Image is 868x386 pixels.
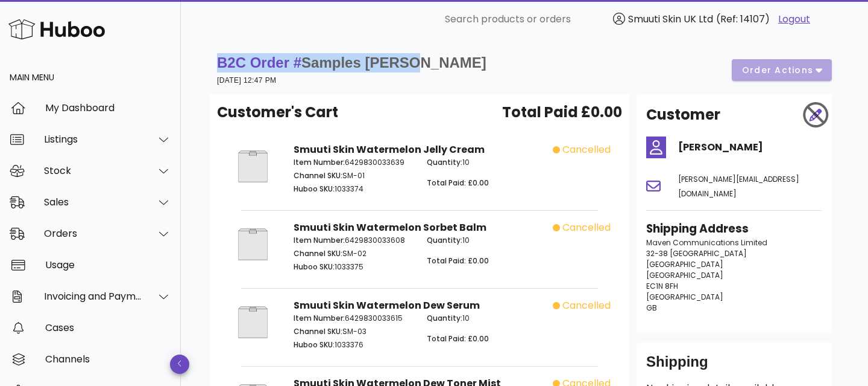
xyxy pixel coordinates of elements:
[294,313,412,324] p: 6429830033615
[217,101,338,123] span: Customer's Cart
[45,259,171,271] div: Usage
[427,157,462,167] span: Quantity:
[427,313,546,324] p: 10
[294,262,335,272] span: Huboo SKU:
[45,322,171,333] div: Cases
[646,104,720,126] h2: Customer
[294,262,412,272] p: 1033375
[427,235,462,245] span: Quantity:
[45,102,171,114] div: My Dashboard
[562,220,611,235] span: cancelled
[44,133,142,145] div: Listings
[227,143,279,190] img: Product Image
[294,339,412,350] p: 1033376
[294,143,485,156] strong: Smuuti Skin Watermelon Jelly Cream
[294,326,412,337] p: SM-03
[294,170,412,181] p: SM-01
[227,220,279,268] img: Product Image
[646,248,747,259] span: 32-38 [GEOGRAPHIC_DATA]
[646,281,678,291] span: EC1N 8FH
[778,12,810,27] a: Logout
[294,339,335,350] span: Huboo SKU:
[217,76,276,85] small: [DATE] 12:47 PM
[646,220,822,237] h3: Shipping Address
[646,259,723,269] span: [GEOGRAPHIC_DATA]
[44,196,142,208] div: Sales
[427,235,546,246] p: 10
[646,270,723,280] span: [GEOGRAPHIC_DATA]
[8,16,105,42] img: Huboo Logo
[294,157,412,168] p: 6429830033639
[294,184,335,194] span: Huboo SKU:
[646,292,723,302] span: [GEOGRAPHIC_DATA]
[427,313,462,323] span: Quantity:
[427,256,489,266] span: Total Paid: £0.00
[562,143,611,157] span: cancelled
[678,140,822,155] h4: [PERSON_NAME]
[562,298,611,313] span: cancelled
[716,12,770,26] span: (Ref: 14107)
[294,313,345,323] span: Item Number:
[646,352,822,381] div: Shipping
[294,326,342,336] span: Channel SKU:
[44,291,142,302] div: Invoicing and Payments
[294,184,412,195] p: 1033374
[44,228,142,239] div: Orders
[294,235,345,245] span: Item Number:
[45,353,171,365] div: Channels
[294,157,345,167] span: Item Number:
[294,298,480,312] strong: Smuuti Skin Watermelon Dew Serum
[294,248,342,259] span: Channel SKU:
[427,333,489,344] span: Total Paid: £0.00
[294,235,412,246] p: 6429830033608
[217,54,486,71] strong: B2C Order #
[301,54,486,71] span: Samples [PERSON_NAME]
[227,298,279,346] img: Product Image
[646,237,767,248] span: Maven Communications Limited
[294,220,486,234] strong: Smuuti Skin Watermelon Sorbet Balm
[44,165,142,176] div: Stock
[427,178,489,188] span: Total Paid: £0.00
[427,157,546,168] p: 10
[678,174,799,199] span: [PERSON_NAME][EMAIL_ADDRESS][DOMAIN_NAME]
[294,170,342,181] span: Channel SKU:
[646,303,657,313] span: GB
[502,101,622,123] span: Total Paid £0.00
[628,12,713,26] span: Smuuti Skin UK Ltd
[294,248,412,259] p: SM-02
